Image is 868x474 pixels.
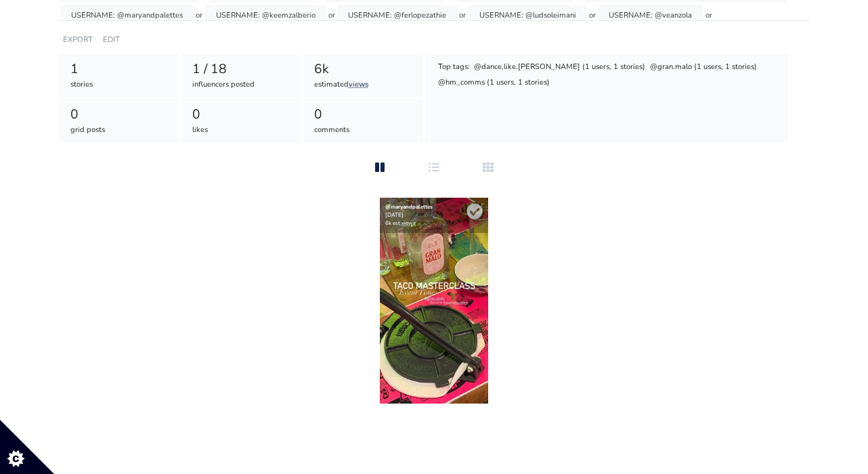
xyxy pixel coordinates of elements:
[70,79,169,91] div: stories
[103,35,120,45] a: EDIT
[349,79,368,89] a: views
[196,5,202,25] div: or
[192,105,290,125] div: 0
[70,60,169,79] div: 1
[437,77,550,90] div: @hm_comms (1 users, 1 stories)
[459,5,466,25] div: or
[437,61,471,74] div: Top tags:
[60,5,194,25] div: USERNAME: @maryandpalettes
[314,79,412,91] div: estimated
[192,79,290,91] div: influencers posted
[598,5,703,25] div: USERNAME: @veanzola
[385,203,433,211] a: @maryandpalettes
[70,125,169,136] div: grid posts
[337,5,457,25] div: USERNAME: @ferlopezathie
[314,105,412,125] div: 0
[469,5,587,25] div: USERNAME: @ludsoleimani
[70,105,169,125] div: 0
[402,219,416,227] a: views
[314,125,412,136] div: comments
[649,61,758,74] div: @gran.malo (1 users, 1 stories)
[706,5,712,25] div: or
[192,125,290,136] div: likes
[328,5,335,25] div: or
[314,60,412,79] div: 6k
[380,198,488,233] div: [DATE] 6k est.
[192,60,290,79] div: 1 / 18
[589,5,596,25] div: or
[473,61,647,74] div: @dance.like.[PERSON_NAME] (1 users, 1 stories)
[63,35,93,45] a: EXPORT
[205,5,326,25] div: USERNAME: @keemzalberio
